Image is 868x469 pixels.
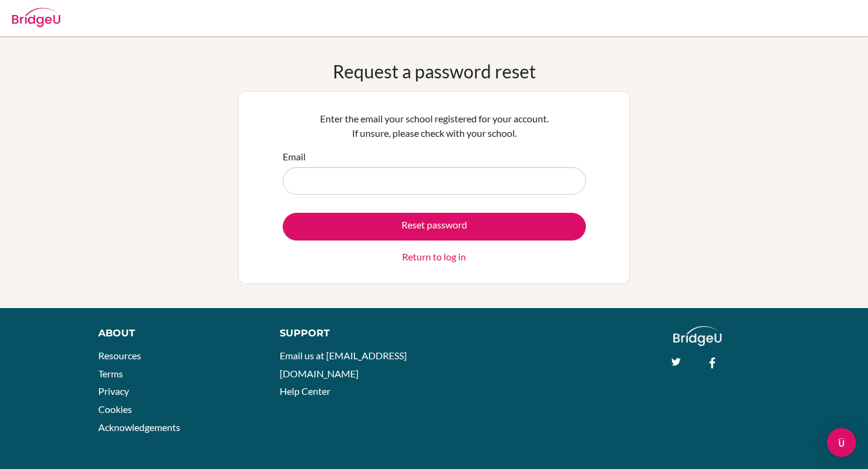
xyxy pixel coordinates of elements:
a: Acknowledgements [98,421,180,433]
a: Cookies [98,403,132,415]
div: Open Intercom Messenger [827,428,856,457]
a: Email us at [EMAIL_ADDRESS][DOMAIN_NAME] [280,350,407,379]
img: logo_white@2x-f4f0deed5e89b7ecb1c2cc34c3e3d731f90f0f143d5ea2071677605dd97b5244.png [673,326,722,346]
a: Return to log in [402,250,466,264]
a: Resources [98,350,141,361]
img: Bridge-U [12,8,60,27]
label: Email [283,150,306,164]
a: Terms [98,368,123,379]
div: Support [280,326,422,341]
div: About [98,326,253,341]
p: Enter the email your school registered for your account. If unsure, please check with your school. [283,112,586,140]
button: Reset password [283,213,586,241]
a: Privacy [98,385,129,397]
h1: Request a password reset [333,60,536,82]
a: Help Center [280,385,330,397]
